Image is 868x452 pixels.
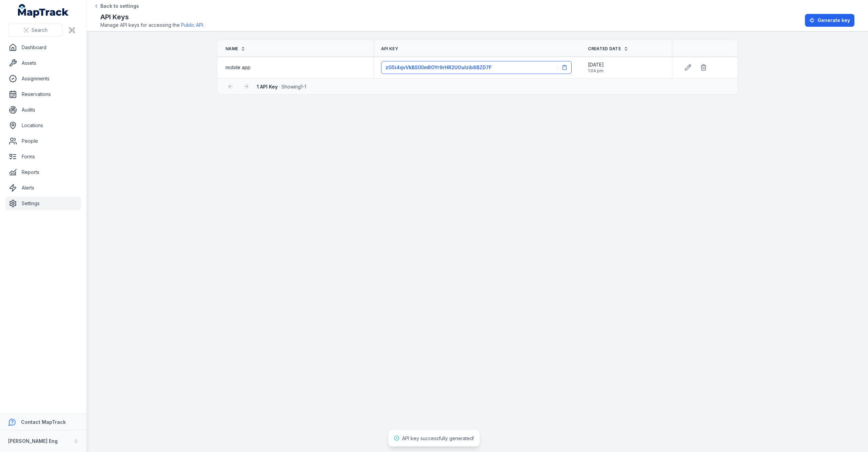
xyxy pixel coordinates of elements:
[5,56,81,70] a: Assets
[805,14,854,27] button: Generate key
[8,24,63,37] button: Search
[588,61,604,68] span: [DATE]
[181,22,203,28] a: Public API
[5,150,81,163] a: Forms
[817,17,850,24] span: Generate key
[225,46,245,52] a: Name
[5,197,81,210] a: Settings
[386,64,492,71] span: zG5i4qvVkBSIXImROYr9rHR2UOuIzib8BZD7F
[18,4,69,18] a: MapTrack
[5,165,81,179] a: Reports
[588,61,604,74] time: 01/09/2025, 1:04:27 pm
[5,103,81,117] a: Audits
[5,87,81,101] a: Reservations
[588,68,604,74] span: 1:04 pm
[5,72,81,85] a: Assignments
[8,438,58,444] strong: [PERSON_NAME] Eng
[225,46,238,52] span: Name
[100,22,204,28] span: Manage API keys for accessing the .
[94,3,139,9] a: Back to settings
[32,27,47,34] span: Search
[381,61,572,74] button: zG5i4qvVkBSIXImROYr9rHR2UOuIzib8BZD7F
[5,134,81,148] a: People
[381,46,398,52] span: API Key
[5,119,81,132] a: Locations
[588,46,628,52] a: Created Date
[225,64,251,71] span: mobile app
[257,84,278,90] strong: 1 API Key
[402,435,474,441] span: API key successfully generated!
[5,181,81,195] a: Alerts
[257,84,306,90] span: · Showing 1 - 1
[588,46,621,52] span: Created Date
[21,419,66,425] strong: Contact MapTrack
[100,12,204,22] h2: API Keys
[100,3,139,9] span: Back to settings
[5,41,81,54] a: Dashboard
